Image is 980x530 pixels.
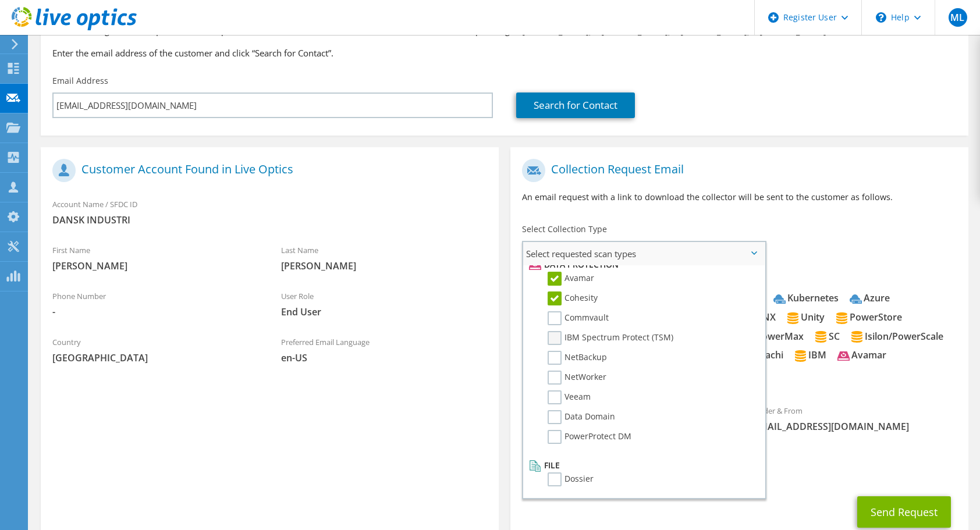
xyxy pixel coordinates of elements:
span: ML [949,8,967,27]
label: Data Domain [548,410,615,424]
div: Last Name [269,238,498,278]
div: Kubernetes [773,291,839,305]
span: DANSK INDUSTRI [52,214,487,226]
div: PowerStore [836,311,902,324]
div: Avamar [837,348,886,362]
div: Country [41,330,269,370]
h1: Collection Request Email [522,159,951,182]
h1: Customer Account Found in Live Optics [52,159,481,182]
div: Azure [850,291,890,305]
div: Preferred Email Language [269,330,498,370]
p: An email request with a link to download the collector will be sent to the customer as follows. [522,191,957,204]
span: End User [281,305,487,318]
a: Search for Contact [516,93,635,118]
span: [PERSON_NAME] [52,259,258,272]
div: Phone Number [41,284,269,324]
span: Select requested scan types [523,242,765,265]
label: Commvault [548,311,609,325]
label: NetBackup [548,351,607,365]
label: NetWorker [548,371,606,385]
label: Dossier [548,472,594,486]
span: [PERSON_NAME] [281,259,487,272]
span: - [52,305,258,318]
button: Send Request [857,496,951,528]
div: SC [815,330,840,343]
div: Sender & From [739,399,968,439]
label: Cohesity [548,291,598,305]
div: Account Name / SFDC ID [41,192,499,232]
div: First Name [41,238,269,278]
div: Isilon/PowerScale [851,330,943,343]
span: [EMAIL_ADDRESS][DOMAIN_NAME] [751,420,956,433]
h3: Enter the email address of the customer and click “Search for Contact”. [52,47,957,59]
label: IBM Spectrum Protect (TSM) [548,331,673,345]
div: Requested Collections [510,270,968,393]
li: File [526,458,759,472]
label: Email Address [52,75,108,87]
div: CC & Reply To [510,444,968,485]
div: To [510,399,739,439]
div: IBM [794,348,826,362]
svg: \n [876,12,886,23]
label: Veeam [548,390,591,404]
div: User Role [269,284,498,324]
span: [GEOGRAPHIC_DATA] [52,351,258,364]
label: Select Collection Type [522,223,607,235]
label: Avamar [548,272,594,286]
div: Unity [787,311,825,324]
label: PowerProtect DM [548,430,631,444]
span: en-US [281,351,487,364]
